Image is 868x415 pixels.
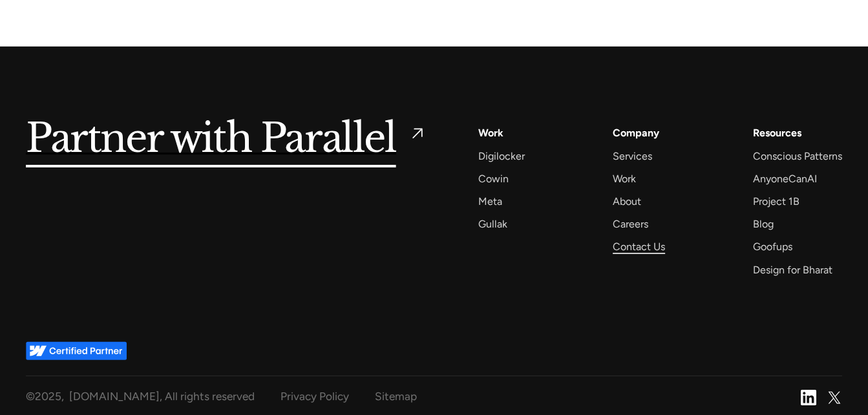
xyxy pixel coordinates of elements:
[281,387,349,407] a: Privacy Policy
[478,193,502,210] a: Meta
[613,215,648,233] a: Careers
[753,215,774,233] a: Blog
[613,147,652,165] a: Services
[753,238,792,255] a: Goofups
[478,170,509,187] a: Cowin
[478,124,503,142] a: Work
[753,261,832,279] a: Design for Bharat
[753,170,817,187] a: AnyoneCanAI
[753,124,801,142] div: Resources
[26,124,396,154] h5: Partner with Parallel
[613,238,665,255] a: Contact Us
[26,387,255,407] div: © , [DOMAIN_NAME], All rights reserved
[478,215,507,233] a: Gullak
[35,390,61,403] span: 2025
[375,387,417,407] a: Sitemap
[26,124,427,154] a: Partner with Parallel
[478,147,525,165] a: Digilocker
[613,170,636,187] a: Work
[753,147,842,165] a: Conscious Patterns
[753,193,799,210] a: Project 1B
[613,124,659,142] a: Company
[613,193,641,210] a: About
